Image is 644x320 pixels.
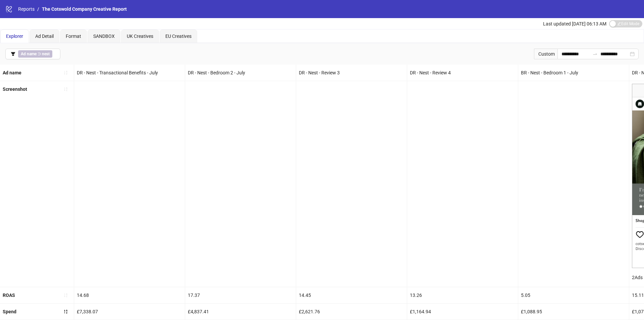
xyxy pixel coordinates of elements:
b: Ad name [21,52,37,56]
div: £1,088.95 [518,304,629,320]
span: filter [11,52,15,56]
div: 17.37 [185,287,296,303]
b: Ad name [3,70,21,75]
b: ROAS [3,293,15,298]
span: UK Creatives [127,34,153,39]
span: sort-ascending [63,87,68,91]
div: £7,338.07 [74,304,185,320]
div: BR - Nest - Bedroom 1 - July [518,65,629,81]
span: Last updated [DATE] 06:13 AM [543,21,606,26]
span: to [592,51,598,57]
div: DR - Nest - Review 3 [296,65,407,81]
b: Spend [3,309,16,314]
a: Reports [17,5,36,13]
span: SANDBOX [93,34,115,39]
div: 13.26 [407,287,518,303]
div: 14.45 [296,287,407,303]
div: Custom [534,49,557,59]
span: 2 Ads [632,275,643,280]
span: sort-ascending [63,293,68,298]
div: 14.68 [74,287,185,303]
span: swap-right [592,51,598,57]
div: £4,837.41 [185,304,296,320]
div: £2,621.76 [296,304,407,320]
span: Explorer [6,34,23,39]
div: DR - Nest - Review 4 [407,65,518,81]
span: sort-descending [63,309,68,314]
span: EU Creatives [165,34,192,39]
span: ∋ [18,50,52,58]
b: nest [42,52,50,56]
span: Format [66,34,81,39]
b: Screenshot [3,86,27,92]
span: Ad Detail [35,34,54,39]
span: sort-ascending [63,70,68,75]
span: The Cotswold Company Creative Report [42,6,127,12]
div: 5.05 [518,287,629,303]
button: Ad name ∋ nest [5,49,60,59]
div: £1,164.94 [407,304,518,320]
div: DR - Nest - Bedroom 2 - July [185,65,296,81]
div: DR - Nest - Transactional Benefits - July [74,65,185,81]
li: / [37,5,39,13]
